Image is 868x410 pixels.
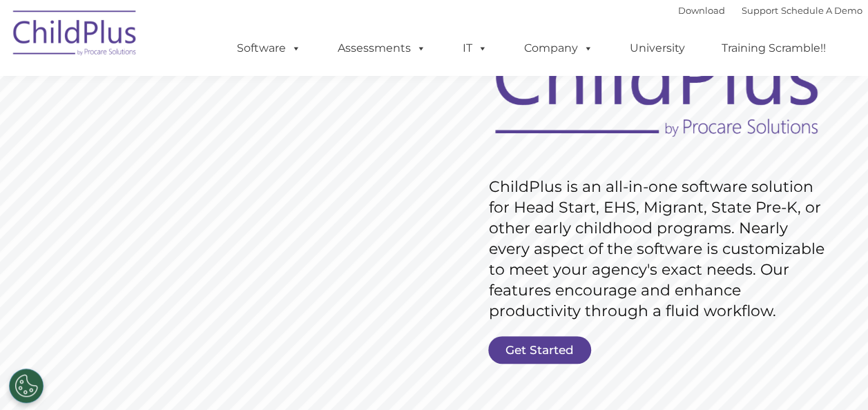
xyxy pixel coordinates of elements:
a: Assessments [324,35,440,62]
a: Software [223,35,315,62]
a: Get Started [488,336,591,364]
a: Training Scramble!! [708,35,840,62]
a: Support [742,5,778,16]
button: Cookies Settings [9,369,44,403]
iframe: Chat Widget [642,261,868,410]
a: Company [510,35,607,62]
a: University [616,35,699,62]
a: Download [678,5,725,16]
rs-layer: ChildPlus is an all-in-one software solution for Head Start, EHS, Migrant, State Pre-K, or other ... [489,177,831,322]
img: ChildPlus by Procare Solutions [6,1,144,70]
a: IT [449,35,501,62]
font: | [678,5,862,16]
a: Schedule A Demo [781,5,862,16]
